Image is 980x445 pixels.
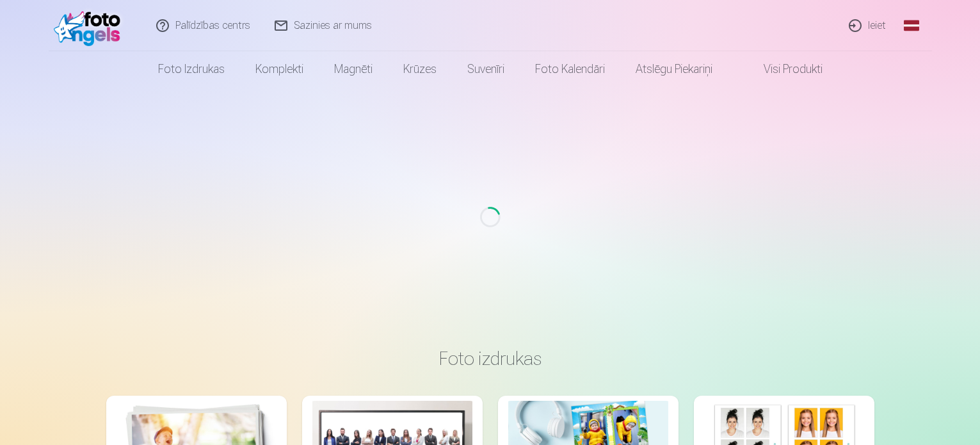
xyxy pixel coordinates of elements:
a: Visi produkti [728,51,838,87]
img: /fa1 [54,5,127,46]
h3: Foto izdrukas [116,347,864,370]
a: Magnēti [319,51,388,87]
a: Foto kalendāri [520,51,620,87]
a: Krūzes [388,51,452,87]
a: Suvenīri [452,51,520,87]
a: Foto izdrukas [143,51,240,87]
a: Atslēgu piekariņi [620,51,728,87]
a: Komplekti [240,51,319,87]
